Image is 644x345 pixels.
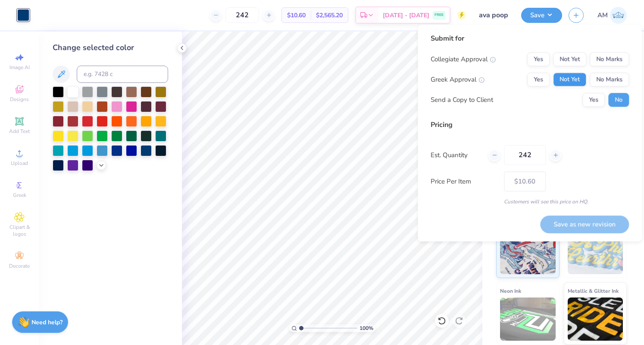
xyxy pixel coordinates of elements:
button: No [608,93,629,107]
span: Add Text [9,128,30,135]
span: Upload [11,160,28,167]
span: Decorate [9,263,30,269]
span: 100 % [360,324,373,332]
button: Not Yet [553,73,586,86]
div: Customers will see this price on HQ. [431,198,629,206]
img: Standard [500,231,556,274]
button: No Marks [590,52,629,66]
span: Neon Ink [500,286,521,295]
label: Price Per Item [431,177,497,187]
input: Untitled Design [472,6,515,24]
span: Clipart & logos [4,224,34,237]
img: Puff Ink [568,231,623,274]
span: Image AI [9,64,30,71]
span: Greek [13,192,26,199]
button: No Marks [590,73,629,86]
span: [DATE] - [DATE] [383,11,429,20]
div: Greek Approval [431,75,485,85]
span: $10.60 [287,11,306,20]
img: Metallic & Glitter Ink [568,298,623,341]
div: Change selected color [53,42,168,54]
span: $2,565.20 [316,11,343,20]
strong: Need help? [31,318,63,326]
img: Neon Ink [500,298,556,341]
div: Pricing [431,120,629,130]
a: AM [597,7,627,24]
span: AM [597,10,608,20]
button: Yes [527,73,550,86]
input: e.g. 7428 c [77,66,168,83]
div: Submit for [431,33,629,44]
button: Yes [582,93,605,107]
button: Not Yet [553,52,586,66]
span: FREE [435,12,444,18]
input: – – [225,7,259,23]
img: Amanda Mudry [610,7,627,24]
label: Est. Quantity [431,150,482,160]
div: Send a Copy to Client [431,95,493,105]
input: – – [504,145,546,165]
button: Yes [527,52,550,66]
div: Collegiate Approval [431,54,496,64]
button: Save [521,8,562,23]
span: Designs [10,96,29,103]
span: Metallic & Glitter Ink [568,286,619,295]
